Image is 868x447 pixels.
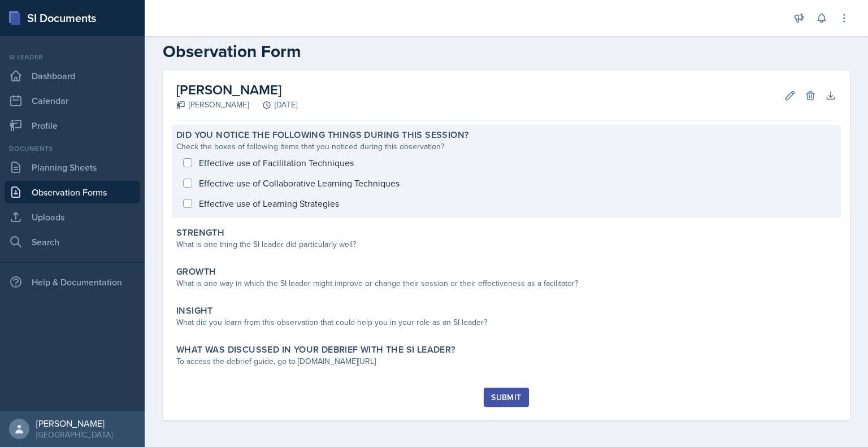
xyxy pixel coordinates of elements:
[176,355,836,367] div: To access the debrief guide, go to [DOMAIN_NAME][URL]
[5,114,140,137] a: Profile
[36,429,112,440] div: [GEOGRAPHIC_DATA]
[5,89,140,112] a: Calendar
[249,99,297,111] div: [DATE]
[5,52,140,62] div: Si leader
[5,181,140,203] a: Observation Forms
[176,316,836,328] div: What did you learn from this observation that could help you in your role as an SI leader?
[491,393,521,402] div: Submit
[176,99,249,111] div: [PERSON_NAME]
[5,64,140,87] a: Dashboard
[176,305,213,316] label: Insight
[176,141,836,153] div: Check the boxes of following items that you noticed during this observation?
[5,206,140,228] a: Uploads
[176,277,836,289] div: What is one way in which the SI leader might improve or change their session or their effectivene...
[5,231,140,253] a: Search
[176,227,224,238] label: Strength
[176,344,455,355] label: What was discussed in your debrief with the SI Leader?
[176,80,297,100] h2: [PERSON_NAME]
[163,41,850,62] h2: Observation Form
[176,129,468,141] label: Did you notice the following things during this session?
[176,238,836,250] div: What is one thing the SI leader did particularly well?
[5,144,140,154] div: Documents
[5,271,140,293] div: Help & Documentation
[5,156,140,179] a: Planning Sheets
[36,418,112,429] div: [PERSON_NAME]
[176,266,216,277] label: Growth
[484,388,528,407] button: Submit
